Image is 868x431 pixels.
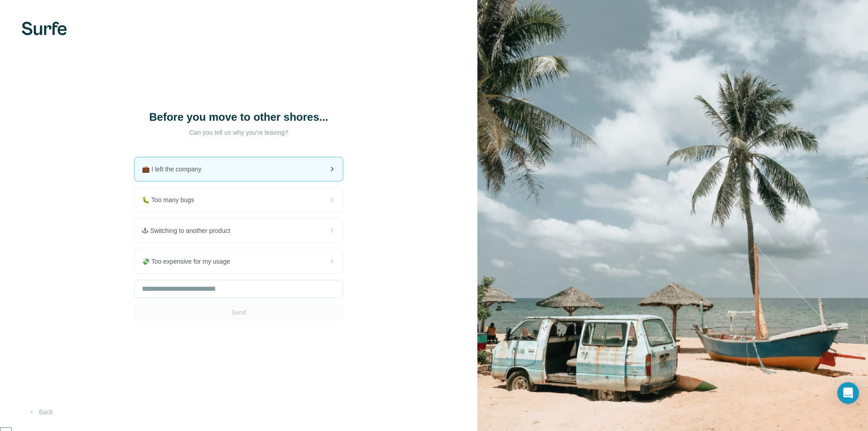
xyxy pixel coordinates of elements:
p: Can you tell us why you're leaving? [148,128,329,137]
span: 💼 I left the company [142,165,208,174]
img: Surfe's logo [22,22,67,35]
span: 💸 Too expensive for my usage [142,257,237,266]
h1: Before you move to other shores... [148,110,329,124]
button: Back [22,404,59,420]
span: 🐛 Too many bugs [142,195,202,204]
span: 🕹 Switching to another product [142,226,237,235]
div: Open Intercom Messenger [837,382,859,404]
